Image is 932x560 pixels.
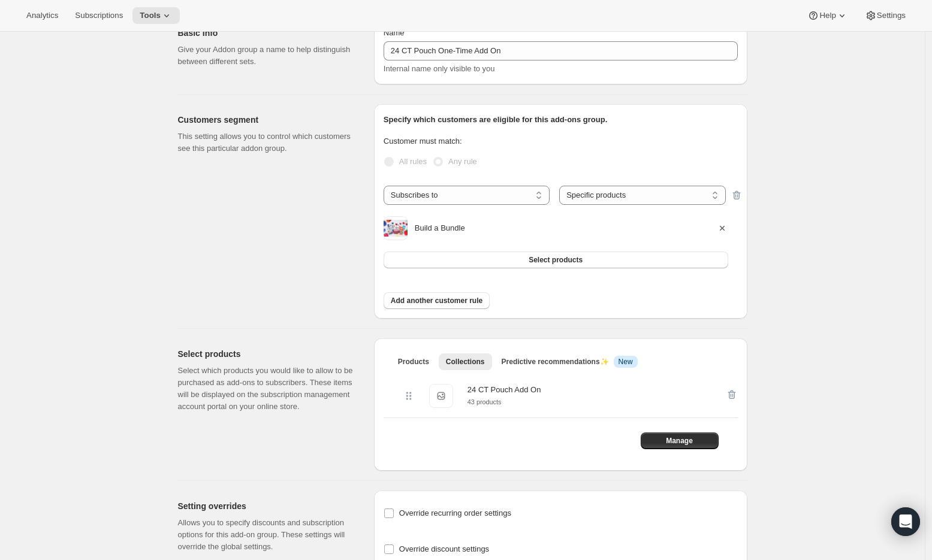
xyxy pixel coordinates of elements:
[819,11,836,20] span: Help
[384,28,405,37] span: Name
[178,44,355,68] p: Give your Addon group a name to help distinguish between different sets.
[132,7,180,24] button: Tools
[415,222,716,234] div: Build a Bundle
[502,358,609,366] span: Predictive recommendations ✨
[140,11,161,20] span: Tools
[448,157,477,166] span: Any rule
[391,296,482,305] span: Add another customer rule
[178,131,355,155] p: This setting allows you to control which customers see this particular addon group.
[529,255,583,265] span: Select products
[178,500,355,512] h2: Setting overrides
[858,7,913,24] button: Settings
[68,7,130,24] button: Subscriptions
[800,7,855,24] button: Help
[26,11,58,20] span: Analytics
[399,508,511,517] span: Override recurring order settings
[399,157,427,166] span: All rules
[446,357,485,367] span: Collections
[178,517,355,553] p: Allows you to specify discounts and subscription options for this add-on group. These settings wi...
[178,348,355,360] h2: Select products
[384,41,738,60] input: First Addons
[384,292,490,309] button: Add another customer rule
[384,115,607,124] span: Specify which customers are eligible for this add-ons group.
[178,114,355,126] h2: Customers segment
[178,27,355,39] h2: Basic Info
[619,357,633,367] span: New
[641,432,719,449] button: Manage
[877,11,906,20] span: Settings
[19,7,65,24] button: Analytics
[666,436,693,446] span: Manage
[399,544,489,553] span: Override discount settings
[384,135,738,147] p: Customer must match:
[178,365,355,413] p: Select which products you would like to allow to be purchased as add-ons to subscribers. These it...
[384,252,728,268] button: Select products
[398,357,429,367] span: Products
[467,384,541,396] div: 24 CT Pouch Add On
[467,398,502,405] small: 43 products
[75,11,123,20] span: Subscriptions
[891,507,920,536] div: Open Intercom Messenger
[384,64,495,73] span: Internal name only visible to you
